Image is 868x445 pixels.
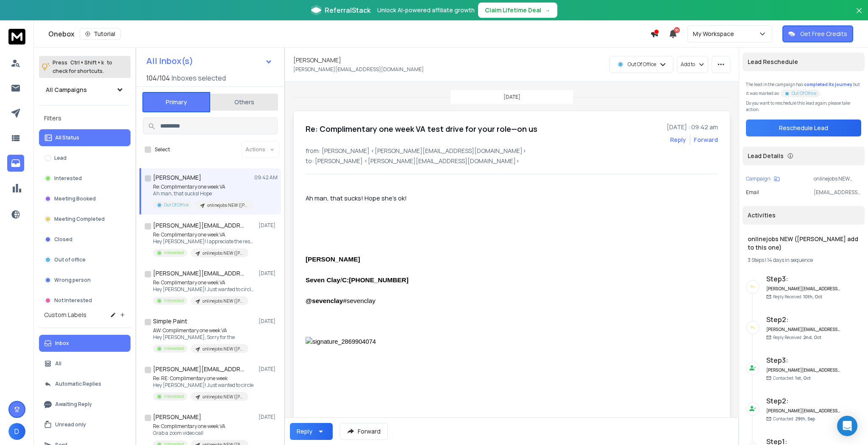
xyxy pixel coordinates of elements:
p: Reply Received [773,294,822,300]
h3: Filters [39,112,131,124]
p: Out of office [54,256,86,263]
p: Do you want to reschedule this lead again, please take action. [746,100,861,113]
h1: [PERSON_NAME][EMAIL_ADDRESS][DOMAIN_NAME] [153,365,246,373]
button: Meeting Booked [39,190,131,207]
h3: Custom Labels [44,311,86,319]
button: Lead [39,150,131,167]
p: Interested [164,250,184,256]
p: Email [746,189,759,196]
h3: Inboxes selected [172,73,226,83]
span: 10th, Oct [803,294,822,300]
span: @sevenclay [306,297,343,304]
p: Contacted [773,375,811,381]
button: Get Free Credits [782,25,853,42]
span: Seven Clay [306,276,340,284]
span: completed its journey [804,81,852,87]
p: Reply Received [773,334,821,341]
p: to: [PERSON_NAME] <[PERSON_NAME][EMAIL_ADDRESS][DOMAIN_NAME]> [306,157,718,165]
button: Wrong person [39,272,131,289]
p: [DATE] [259,366,278,373]
p: Unread only [55,421,86,428]
p: Interested [164,298,184,304]
button: Awaiting Reply [39,396,131,413]
p: Meeting Booked [54,195,96,202]
p: [DATE] [259,270,278,277]
p: from: [PERSON_NAME] <[PERSON_NAME][EMAIL_ADDRESS][DOMAIN_NAME]> [306,147,718,155]
p: Interested [164,393,184,400]
h6: [PERSON_NAME][EMAIL_ADDRESS][DOMAIN_NAME] [766,408,840,414]
p: Re: Complimentary one week VA [153,231,255,238]
p: Hey [PERSON_NAME]! I appreciate the response. [153,238,255,245]
p: [DATE] [259,222,278,229]
span: Ah man, that sucks! Hope she’s ok! [306,194,407,202]
p: Lead Reschedule [748,58,798,66]
p: Meeting Completed [54,216,105,222]
div: Onebox [48,28,650,40]
p: Lead [54,155,67,161]
p: Interested [54,175,82,182]
button: All Inbox(s) [139,53,279,70]
p: onlinejobs NEW ([PERSON_NAME] add to this one) [203,394,243,400]
span: 104 / 104 [146,73,170,83]
p: Ah man, that sucks! Hope [153,190,253,197]
p: My Workspace [693,30,737,38]
button: Primary [142,92,210,112]
button: All Status [39,129,131,146]
p: [PERSON_NAME][EMAIL_ADDRESS][DOMAIN_NAME] [293,66,424,73]
span: 29th, Sep [795,416,815,422]
p: Add to [681,61,695,68]
h6: [PERSON_NAME][EMAIL_ADDRESS][DOMAIN_NAME] [766,367,840,373]
button: All Campaigns [39,81,131,98]
p: Re: Complimentary one week VA [153,184,253,190]
button: Inbox [39,335,131,352]
p: AW: Complimentary one week VA [153,327,248,334]
button: Not Interested [39,292,131,309]
span: D [8,423,25,440]
div: Reply [297,427,312,436]
p: [DATE] [259,318,278,325]
span: / [340,276,409,284]
div: | [748,257,860,264]
h6: Step 3 : [766,355,840,365]
h1: [PERSON_NAME] [153,413,201,421]
h1: All Inbox(s) [146,57,193,65]
p: All Status [55,134,79,141]
span: 1st, Oct [795,375,811,381]
p: onlinejobs NEW ([PERSON_NAME] add to this one) [203,250,243,256]
h1: Re: Complimentary one week VA test drive for your role—on us [306,123,537,135]
span: ReferralStack [325,5,370,15]
h1: [PERSON_NAME][EMAIL_ADDRESS][DOMAIN_NAME] [153,269,246,278]
button: Reply [290,423,333,440]
button: Close banner [854,5,865,25]
span: 2nd, Oct [803,334,821,340]
p: Campaign [746,175,771,182]
button: Forward [339,423,388,440]
p: Grab a zoom video call [153,430,248,437]
p: Get Free Credits [800,30,847,38]
div: Forward [694,136,718,144]
div: The lead in the campaign has but it was marked as . [746,81,861,97]
h1: All Campaigns [46,86,87,94]
p: Awaiting Reply [55,401,92,408]
p: Not Interested [54,297,92,304]
button: Reply [670,136,686,144]
button: Automatic Replies [39,375,131,392]
p: Wrong person [54,277,91,284]
p: Out Of Office [628,61,656,68]
p: Automatic Replies [55,381,101,387]
p: All [55,360,61,367]
p: Hey [PERSON_NAME]! Just wanted to circle back [153,286,255,293]
button: Interested [39,170,131,187]
p: [DATE] : 09:42 am [667,123,718,131]
button: Unread only [39,416,131,433]
button: Tutorial [80,28,121,40]
span: #sevenclay [343,297,376,304]
div: Open Intercom Messenger [837,416,857,436]
button: Reschedule Lead [746,120,861,136]
button: Claim Lifetime Deal→ [478,3,557,18]
p: Lead Details [748,152,784,160]
h6: Step 3 : [766,274,840,284]
label: Select [155,146,170,153]
h1: onlinejobs NEW ([PERSON_NAME] add to this one) [748,235,860,252]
